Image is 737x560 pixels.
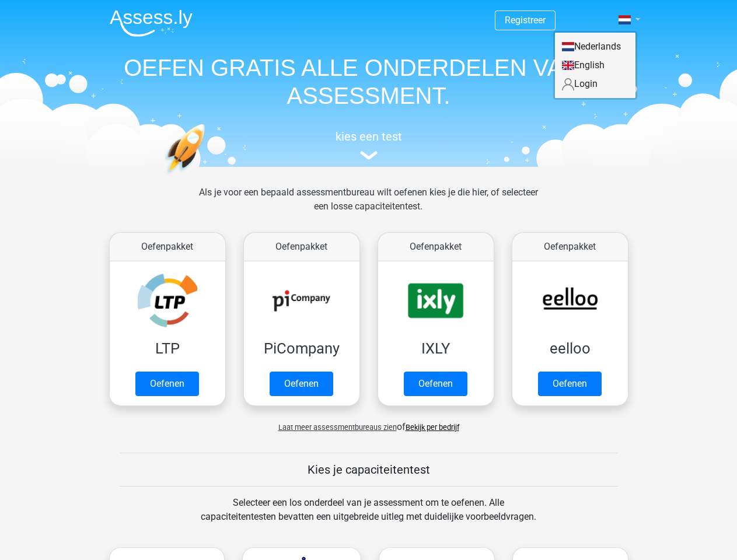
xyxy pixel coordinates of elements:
span: Laat meer assessmentbureaus zien [278,423,397,432]
img: oefenen [165,124,250,229]
a: Bekijk per bedrijf [406,423,459,432]
a: Oefenen [135,372,199,396]
h5: Kies je capaciteitentest [120,463,618,477]
div: Selecteer een los onderdeel van je assessment om te oefenen. Alle capaciteitentesten bevatten een... [190,496,547,538]
img: assessment [360,151,378,160]
img: Assessly [110,9,193,37]
h1: OEFEN GRATIS ALLE ONDERDELEN VAN JE ASSESSMENT. [100,54,637,110]
a: English [555,56,635,75]
a: Registreer [505,15,546,26]
h5: kies een test [100,129,637,143]
a: Login [555,75,635,93]
a: Oefenen [270,372,333,396]
a: Nederlands [555,37,635,56]
div: of [100,411,637,434]
a: kies een test [100,129,637,160]
a: Oefenen [538,372,602,396]
div: Als je voor een bepaald assessmentbureau wilt oefenen kies je die hier, of selecteer een losse ca... [190,185,547,228]
a: Oefenen [404,372,467,396]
